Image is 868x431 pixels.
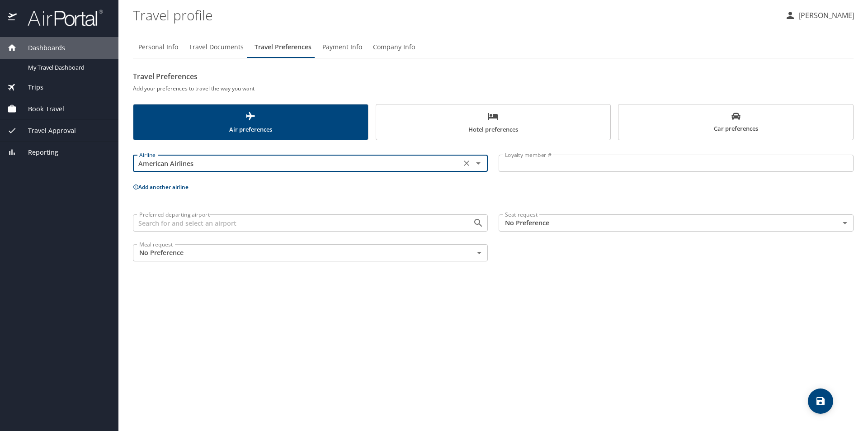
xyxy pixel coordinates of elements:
[472,157,485,170] button: Open
[136,157,458,169] input: Select an Airline
[28,63,108,72] span: My Travel Dashboard
[17,82,43,92] span: Trips
[138,42,178,53] span: Personal Info
[8,9,18,27] img: icon-airportal.png
[322,42,362,53] span: Payment Info
[133,69,854,84] h2: Travel Preferences
[460,157,473,170] button: Clear
[382,111,605,135] span: Hotel preferences
[373,42,415,53] span: Company Info
[18,9,103,27] img: airportal-logo.png
[255,42,311,53] span: Travel Preferences
[133,36,854,58] div: Profile
[139,111,363,135] span: Air preferences
[17,126,76,136] span: Travel Approval
[133,84,854,93] h6: Add your preferences to travel the way you want
[796,10,854,21] p: [PERSON_NAME]
[624,112,848,134] span: Car preferences
[781,7,858,24] button: [PERSON_NAME]
[136,217,458,229] input: Search for and select an airport
[133,1,778,29] h1: Travel profile
[472,217,485,229] button: Open
[133,104,854,140] div: scrollable force tabs example
[17,43,65,53] span: Dashboards
[133,244,488,261] div: No Preference
[808,388,833,414] button: save
[17,147,58,157] span: Reporting
[499,214,854,232] div: No Preference
[17,104,64,114] span: Book Travel
[189,42,244,53] span: Travel Documents
[133,183,189,191] button: Add another airline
